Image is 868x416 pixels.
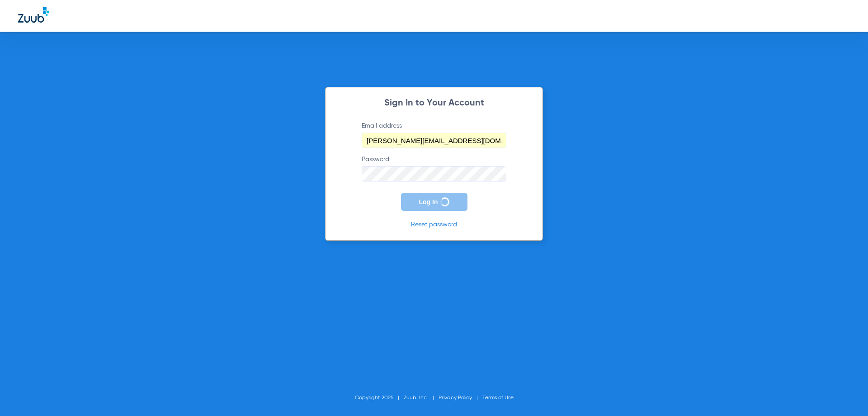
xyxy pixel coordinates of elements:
button: Log In [401,193,467,211]
span: Log In [419,198,438,206]
h2: Sign In to Your Account [348,99,520,108]
img: Zuub Logo [18,7,49,23]
li: Zuub, Inc. [404,393,439,402]
li: Copyright 2025 [355,393,404,402]
a: Terms of Use [482,395,514,401]
a: Privacy Policy [439,395,472,401]
label: Email address [362,121,506,148]
input: Password [362,166,506,182]
input: Email address [362,133,506,148]
label: Password [362,155,506,182]
a: Reset password [411,221,457,228]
